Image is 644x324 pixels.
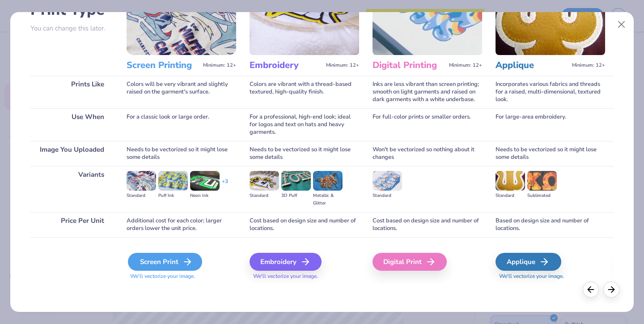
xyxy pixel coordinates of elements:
[250,108,359,141] div: For a professional, high-end look; ideal for logos and text on hats and heavy garments.
[313,171,343,191] img: Metallic & Glitter
[222,178,228,193] div: + 3
[250,253,322,271] div: Embroidery
[613,16,630,33] button: Close
[496,141,605,166] div: Needs to be vectorized so it might lose some details
[373,253,447,271] div: Digital Print
[527,171,557,191] img: Sublimated
[128,253,202,271] div: Screen Print
[158,171,188,191] img: Puff Ink
[250,171,279,191] img: Standard
[496,273,605,280] span: We'll vectorize your image.
[496,60,568,71] h3: Applique
[250,76,359,108] div: Colors are vibrant with a thread-based textured, high-quality finish.
[127,212,236,237] div: Additional cost for each color; larger orders lower the unit price.
[449,62,482,68] span: Minimum: 12+
[373,141,482,166] div: Won't be vectorized so nothing about it changes
[30,212,113,237] div: Price Per Unit
[30,141,113,166] div: Image You Uploaded
[281,171,311,191] img: 3D Puff
[30,108,113,141] div: Use When
[496,192,525,200] div: Standard
[250,212,359,237] div: Cost based on design size and number of locations.
[313,192,343,207] div: Metallic & Glitter
[30,76,113,108] div: Prints Like
[250,141,359,166] div: Needs to be vectorized so it might lose some details
[373,76,482,108] div: Inks are less vibrant than screen printing; smooth on light garments and raised on dark garments ...
[373,60,445,71] h3: Digital Printing
[203,62,236,68] span: Minimum: 12+
[373,212,482,237] div: Cost based on design size and number of locations.
[190,192,220,200] div: Neon Ink
[250,273,359,280] span: We'll vectorize your image.
[127,141,236,166] div: Needs to be vectorized so it might lose some details
[496,171,525,191] img: Standard
[30,166,113,212] div: Variants
[127,192,156,200] div: Standard
[127,60,199,71] h3: Screen Printing
[496,253,561,271] div: Applique
[496,212,605,237] div: Based on design size and number of locations.
[326,62,359,68] span: Minimum: 12+
[572,62,605,68] span: Minimum: 12+
[250,192,279,200] div: Standard
[373,171,402,191] img: Standard
[496,76,605,108] div: Incorporates various fabrics and threads for a raised, multi-dimensional, textured look.
[373,108,482,141] div: For full-color prints or smaller orders.
[373,192,402,200] div: Standard
[30,25,113,32] p: You can change this later.
[127,108,236,141] div: For a classic look or large order.
[158,192,188,200] div: Puff Ink
[190,171,220,191] img: Neon Ink
[250,60,322,71] h3: Embroidery
[281,192,311,200] div: 3D Puff
[127,76,236,108] div: Colors will be very vibrant and slightly raised on the garment's surface.
[127,171,156,191] img: Standard
[496,108,605,141] div: For large-area embroidery.
[527,192,557,200] div: Sublimated
[127,273,236,280] span: We'll vectorize your image.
